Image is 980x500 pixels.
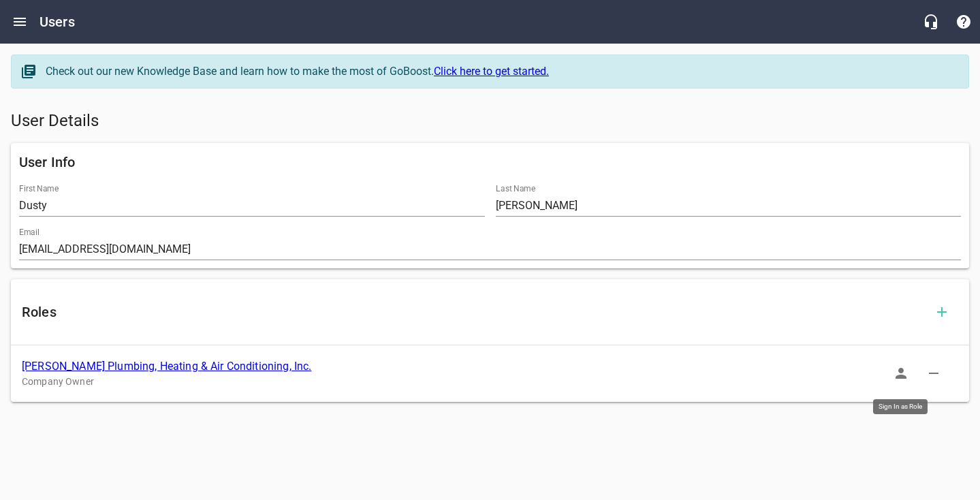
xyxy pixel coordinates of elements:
[11,110,969,132] h5: User Details
[19,151,961,173] h6: User Info
[39,11,75,33] h6: Users
[22,375,936,389] p: Company Owner
[46,63,955,80] div: Check out our new Knowledge Base and learn how to make the most of GoBoost.
[22,360,311,373] a: [PERSON_NAME] Plumbing, Heating & Air Conditioning, Inc.
[496,185,535,193] label: Last Name
[19,228,39,236] label: Email
[22,301,926,323] h6: Roles
[3,5,36,38] button: Open drawer
[434,65,549,78] a: Click here to get started.
[947,5,980,38] button: Support Portal
[917,357,950,390] button: Delete Role
[19,185,59,193] label: First Name
[926,296,958,328] button: Add Role
[915,5,947,38] button: Live Chat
